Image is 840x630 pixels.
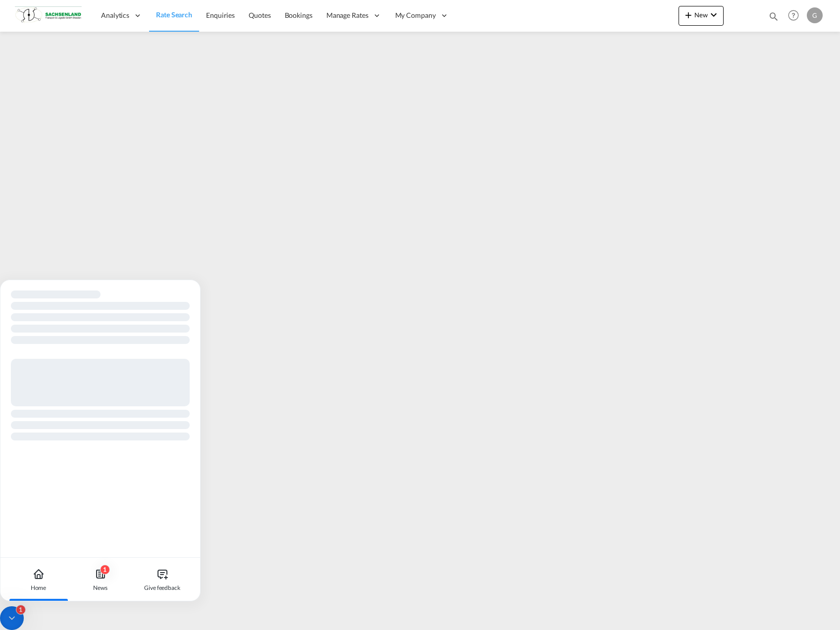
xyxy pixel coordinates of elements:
md-icon: icon-plus 400-fg [682,9,694,21]
span: Rate Search [156,10,192,19]
span: New [682,11,720,19]
span: Bookings [285,11,313,19]
span: Analytics [101,10,129,20]
md-icon: icon-chevron-down [708,9,720,21]
span: Quotes [249,11,270,19]
img: 1ebd1890696811ed91cb3b5da3140b64.png [15,4,82,27]
span: Enquiries [206,11,235,19]
div: Help [785,7,807,25]
span: My Company [395,10,436,20]
div: G [807,7,823,23]
md-icon: icon-magnify [768,11,779,22]
button: icon-plus 400-fgNewicon-chevron-down [679,6,724,26]
span: Manage Rates [326,10,368,20]
div: icon-magnify [768,11,779,26]
span: Help [785,7,802,24]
